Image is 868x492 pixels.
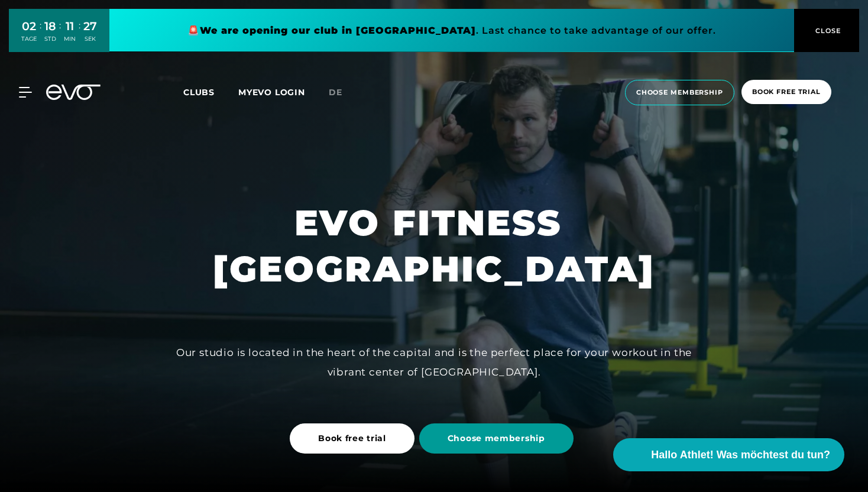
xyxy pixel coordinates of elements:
[64,35,76,43] div: MIN
[329,86,357,99] a: de
[213,200,655,292] h1: EVO FITNESS [GEOGRAPHIC_DATA]
[290,415,419,462] a: Book free trial
[168,343,700,381] div: Our studio is located in the heart of the capital and is the perfect place for your workout in th...
[448,432,545,445] span: Choose membership
[44,18,56,35] div: 18
[59,19,61,50] div: :
[79,19,80,50] div: :
[812,25,841,36] span: CLOSE
[613,438,844,471] button: Hallo Athlet! Was möchtest du tun?
[21,18,37,35] div: 02
[21,35,37,43] div: TAGE
[183,86,238,98] a: Clubs
[238,87,305,98] a: MYEVO LOGIN
[83,35,97,43] div: SEK
[329,87,342,98] span: de
[40,19,41,50] div: :
[752,87,821,97] span: book free trial
[636,88,723,98] span: choose membership
[183,87,215,98] span: Clubs
[738,80,835,105] a: book free trial
[64,18,76,35] div: 11
[83,18,97,35] div: 27
[794,9,859,52] button: CLOSE
[651,447,830,463] span: Hallo Athlet! Was möchtest du tun?
[419,415,578,462] a: Choose membership
[621,80,738,105] a: choose membership
[44,35,56,43] div: STD
[318,432,386,445] span: Book free trial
